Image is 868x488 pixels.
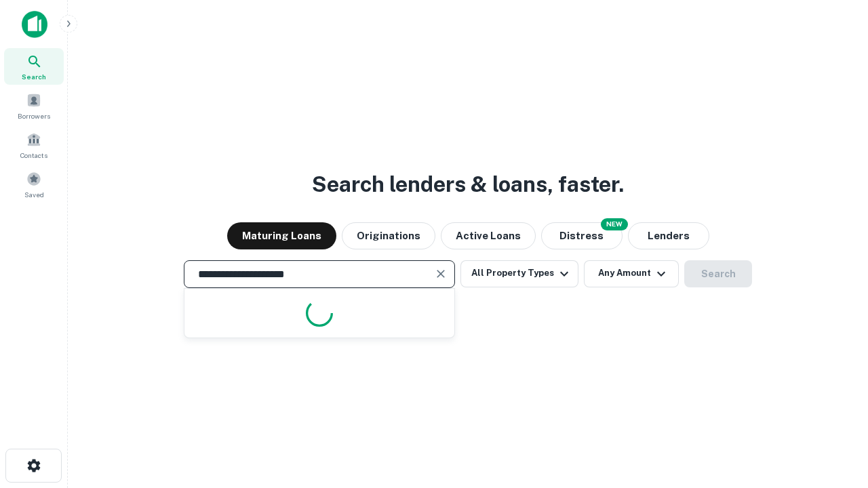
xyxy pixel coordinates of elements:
a: Search [4,48,64,85]
div: NEW [601,218,628,230]
h3: Search lenders & loans, faster. [312,168,624,201]
a: Saved [4,166,64,203]
button: Lenders [628,222,709,249]
span: Search [22,71,46,82]
button: Any Amount [584,260,679,287]
span: Borrowers [18,110,50,121]
iframe: Chat Widget [800,380,868,445]
button: Originations [342,222,435,249]
button: Maturing Loans [227,222,336,249]
a: Contacts [4,127,64,163]
button: Search distressed loans with lien and other non-mortgage details. [541,222,623,249]
a: Borrowers [4,87,64,124]
span: Contacts [20,150,47,161]
span: Saved [24,189,44,200]
img: capitalize-icon.png [22,11,47,38]
button: Active Loans [441,222,536,249]
button: Clear [431,264,450,283]
button: All Property Types [460,260,578,287]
